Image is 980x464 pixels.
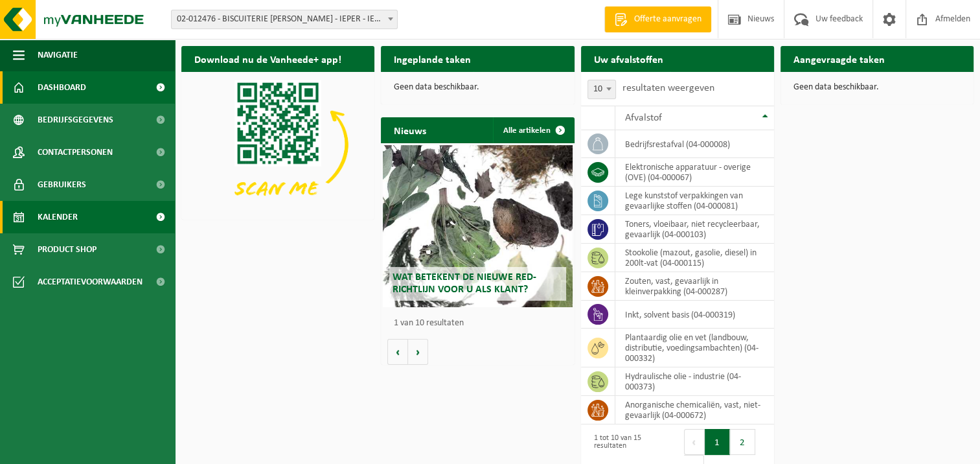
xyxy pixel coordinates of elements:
td: elektronische apparatuur - overige (OVE) (04-000067) [615,158,774,187]
td: lege kunststof verpakkingen van gevaarlijke stoffen (04-000081) [615,187,774,215]
label: resultaten weergeven [622,83,714,93]
td: stookolie (mazout, gasolie, diesel) in 200lt-vat (04-000115) [615,244,774,272]
span: Contactpersonen [38,136,113,168]
h2: Uw afvalstoffen [581,46,676,71]
td: inkt, solvent basis (04-000319) [615,301,774,329]
span: Product Shop [38,233,97,266]
span: Gebruikers [38,168,86,201]
span: 02-012476 - BISCUITERIE JULES DESTROOPER - IEPER - IEPER [171,10,398,29]
span: Bedrijfsgegevens [38,104,113,136]
td: hydraulische olie - industrie (04-000373) [615,367,774,396]
a: Alle artikelen [493,117,573,143]
td: plantaardig olie en vet (landbouw, distributie, voedingsambachten) (04-000332) [615,329,774,367]
span: Wat betekent de nieuwe RED-richtlijn voor u als klant? [393,272,536,295]
h2: Aangevraagde taken [781,46,898,71]
span: Navigatie [38,39,78,71]
button: 2 [730,429,755,455]
span: 10 [588,80,615,99]
span: Kalender [38,201,78,233]
a: Offerte aanvragen [604,6,711,32]
p: Geen data beschikbaar. [394,83,561,92]
span: Offerte aanvragen [631,13,705,26]
img: Download de VHEPlus App [181,72,374,217]
h2: Nieuws [381,117,439,143]
td: anorganische chemicaliën, vast, niet-gevaarlijk (04-000672) [615,396,774,424]
span: Dashboard [38,71,86,104]
button: Previous [684,429,705,455]
h2: Ingeplande taken [381,46,484,71]
span: Acceptatievoorwaarden [38,266,142,298]
h2: Download nu de Vanheede+ app! [181,46,354,71]
button: Volgende [408,339,428,365]
p: 1 van 10 resultaten [394,319,567,328]
span: Afvalstof [625,113,662,123]
span: 10 [587,80,616,99]
button: Vorige [387,339,408,365]
button: 1 [705,429,730,455]
p: Geen data beschikbaar. [793,83,961,92]
span: 02-012476 - BISCUITERIE JULES DESTROOPER - IEPER - IEPER [172,10,397,29]
td: zouten, vast, gevaarlijk in kleinverpakking (04-000287) [615,272,774,301]
a: Wat betekent de nieuwe RED-richtlijn voor u als klant? [383,145,572,307]
td: toners, vloeibaar, niet recycleerbaar, gevaarlijk (04-000103) [615,215,774,244]
td: bedrijfsrestafval (04-000008) [615,130,774,158]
